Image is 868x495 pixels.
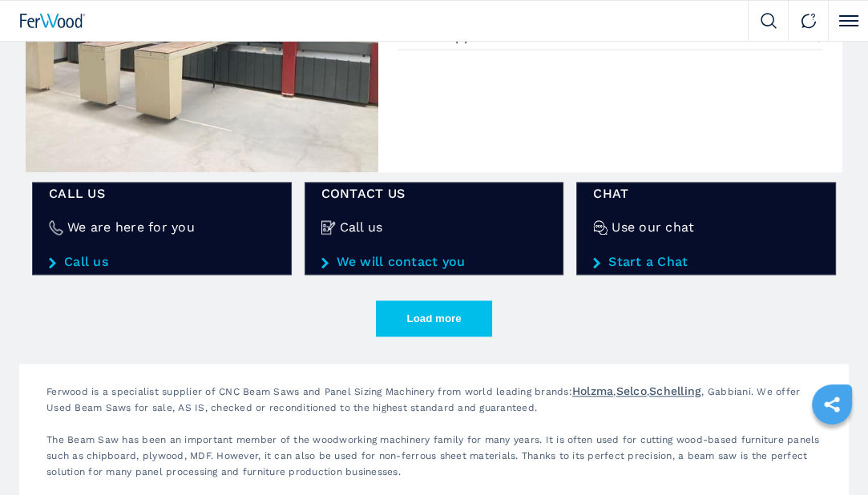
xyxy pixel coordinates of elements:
img: We are here for you [49,220,63,235]
a: Start a Chat [593,255,819,269]
a: Schelling [649,384,701,397]
p: Ferwood is a specialist supplier of CNC Beam Saws and Panel Sizing Machinery from world leading b... [38,383,830,432]
a: Holzma [572,384,614,397]
img: Search [761,13,777,29]
a: Call us [49,255,275,269]
img: Use our chat [593,220,608,235]
button: Click to toggle menu [828,1,868,41]
h4: We are here for you [67,221,195,234]
span: Chat [593,187,819,200]
button: Load more [376,300,492,336]
img: Call us [321,220,336,235]
h4: Call us [340,221,383,234]
a: sharethis [812,384,852,425]
a: We will contact you [321,255,547,269]
span: CONTACT US [321,187,547,200]
a: Selco [616,384,647,397]
img: Contact us [801,13,817,29]
img: Ferwood [20,14,86,28]
span: Call us [49,187,275,200]
iframe: Chat [800,423,856,483]
h4: Use our chat [612,221,694,234]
